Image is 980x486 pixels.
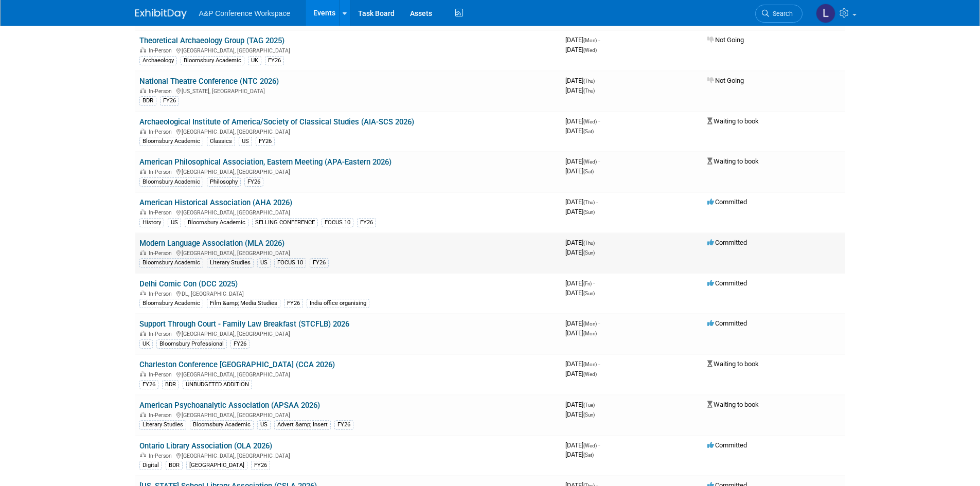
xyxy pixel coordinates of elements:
[149,291,175,297] span: In-Person
[139,218,164,227] div: History
[565,208,595,215] span: [DATE]
[583,443,597,448] span: (Wed)
[139,36,284,45] a: Theoretical Archaeology Group (TAG 2025)
[140,88,146,93] img: In-Person Event
[139,289,557,297] div: DL, [GEOGRAPHIC_DATA]
[149,47,175,54] span: In-Person
[139,86,557,95] div: [US_STATE], [GEOGRAPHIC_DATA]
[565,117,600,125] span: [DATE]
[707,36,744,44] span: Not Going
[596,77,598,84] span: -
[139,167,557,175] div: [GEOGRAPHIC_DATA], [GEOGRAPHIC_DATA]
[583,331,597,336] span: (Mon)
[139,239,284,248] a: Modern Language Association (MLA 2026)
[183,380,252,389] div: UNBUDGETED ADDITION
[598,360,600,368] span: -
[707,319,747,327] span: Committed
[565,279,595,287] span: [DATE]
[565,410,595,418] span: [DATE]
[357,218,376,227] div: FY26
[583,88,595,94] span: (Thu)
[307,299,369,308] div: India office organising
[139,420,186,429] div: Literary Studies
[207,258,254,267] div: Literary Studies
[565,441,600,449] span: [DATE]
[186,461,247,470] div: [GEOGRAPHIC_DATA]
[583,412,595,418] span: (Sun)
[769,10,793,17] span: Search
[139,410,557,419] div: [GEOGRAPHIC_DATA], [GEOGRAPHIC_DATA]
[149,371,175,378] span: In-Person
[207,177,241,187] div: Philosophy
[265,56,284,65] div: FY26
[583,362,597,367] span: (Mon)
[139,157,391,167] a: American Philosophical Association, Eastern Meeting (APA-Eastern 2026)
[583,452,594,458] span: (Sat)
[139,451,557,459] div: [GEOGRAPHIC_DATA], [GEOGRAPHIC_DATA]
[139,319,349,329] a: Support Through Court - Family Law Breakfast (STCFLB) 2026
[598,441,600,449] span: -
[565,36,600,44] span: [DATE]
[139,441,272,451] a: Ontario Library Association (OLA 2026)
[139,208,557,216] div: [GEOGRAPHIC_DATA], [GEOGRAPHIC_DATA]
[598,319,600,327] span: -
[230,339,250,349] div: FY26
[207,137,235,146] div: Classics
[139,77,279,86] a: National Theatre Conference (NTC 2026)
[565,319,600,327] span: [DATE]
[140,250,146,255] img: In-Person Event
[565,451,594,458] span: [DATE]
[583,129,594,134] span: (Sat)
[583,119,597,124] span: (Wed)
[598,157,600,165] span: -
[565,167,594,175] span: [DATE]
[322,218,353,227] div: FOCUS 10
[199,9,291,17] span: A&P Conference Workspace
[256,137,275,146] div: FY26
[149,412,175,419] span: In-Person
[139,258,203,267] div: Bloomsbury Academic
[139,127,557,135] div: [GEOGRAPHIC_DATA], [GEOGRAPHIC_DATA]
[593,279,595,287] span: -
[565,329,597,337] span: [DATE]
[139,299,203,308] div: Bloomsbury Academic
[168,218,181,227] div: US
[707,360,759,368] span: Waiting to book
[565,239,598,246] span: [DATE]
[139,56,177,65] div: Archaeology
[583,169,594,174] span: (Sat)
[149,88,175,95] span: In-Person
[139,461,162,470] div: Digital
[583,250,595,256] span: (Sun)
[139,177,203,187] div: Bloomsbury Academic
[140,169,146,174] img: In-Person Event
[707,441,747,449] span: Committed
[185,218,248,227] div: Bloomsbury Academic
[162,380,179,389] div: BDR
[707,117,759,125] span: Waiting to book
[707,279,747,287] span: Committed
[707,157,759,165] span: Waiting to book
[149,250,175,257] span: In-Person
[816,4,835,23] img: Lianna Iwanikiw
[565,401,598,408] span: [DATE]
[181,56,244,65] div: Bloomsbury Academic
[583,240,595,246] span: (Thu)
[565,360,600,368] span: [DATE]
[583,159,597,165] span: (Wed)
[140,331,146,336] img: In-Person Event
[139,360,335,369] a: Charleston Conference [GEOGRAPHIC_DATA] (CCA 2026)
[583,281,592,286] span: (Fri)
[583,78,595,84] span: (Thu)
[707,198,747,206] span: Committed
[139,401,320,410] a: American Psychoanalytic Association (APSAA 2026)
[140,129,146,134] img: In-Person Event
[140,371,146,376] img: In-Person Event
[239,137,252,146] div: US
[583,200,595,205] span: (Thu)
[149,129,175,135] span: In-Person
[565,127,594,135] span: [DATE]
[139,370,557,378] div: [GEOGRAPHIC_DATA], [GEOGRAPHIC_DATA]
[140,412,146,417] img: In-Person Event
[583,38,597,43] span: (Mon)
